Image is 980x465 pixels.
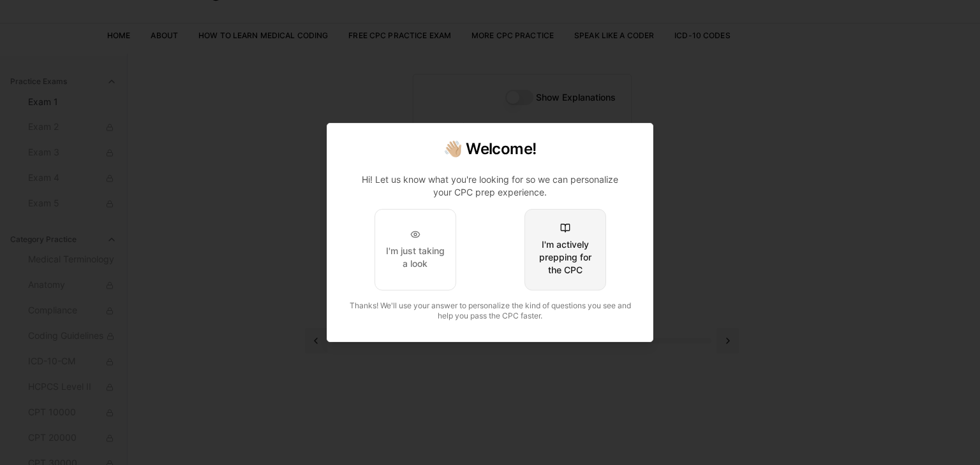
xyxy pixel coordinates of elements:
[350,301,631,320] span: Thanks! We'll use your answer to personalize the kind of questions you see and help you pass the ...
[375,209,456,290] button: I'm just taking a look
[524,209,606,290] button: I'm actively prepping for the CPC
[385,245,445,270] div: I'm just taking a look
[343,139,637,159] h2: 👋🏼 Welcome!
[353,173,627,199] p: Hi! Let us know what you're looking for so we can personalize your CPC prep experience.
[535,238,595,276] div: I'm actively prepping for the CPC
